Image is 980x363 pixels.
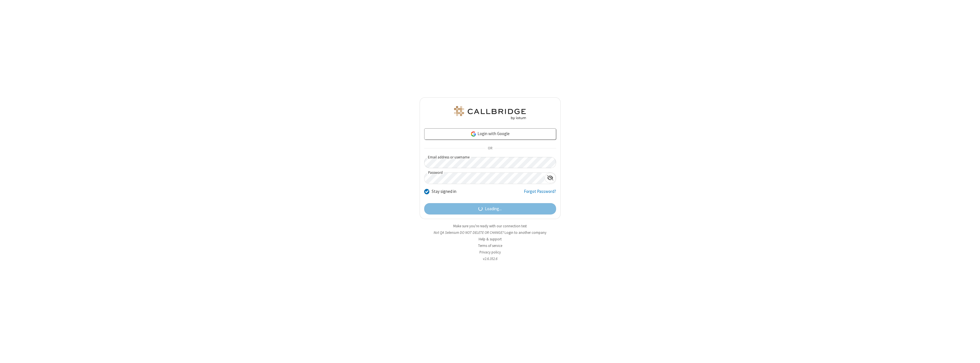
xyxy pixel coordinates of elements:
[453,106,527,120] img: QA Selenium DO NOT DELETE OR CHANGE
[545,173,556,183] div: Show password
[424,203,556,214] button: Loading...
[485,145,495,152] span: OR
[479,237,502,242] a: Help & support
[420,256,561,261] li: v2.6.352.6
[420,230,561,235] li: Not QA Selenium DO NOT DELETE OR CHANGE?
[453,224,527,228] a: Make sure you're ready with our connection test
[485,206,502,212] span: Loading...
[505,230,546,235] button: Login to another company
[424,173,545,184] input: Password
[470,131,477,137] img: google-icon.png
[479,250,501,255] a: Privacy policy
[424,128,556,140] a: Login with Google
[524,188,556,199] a: Forgot Password?
[432,188,456,195] label: Stay signed in
[478,243,502,248] a: Terms of service
[424,157,556,168] input: Email address or username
